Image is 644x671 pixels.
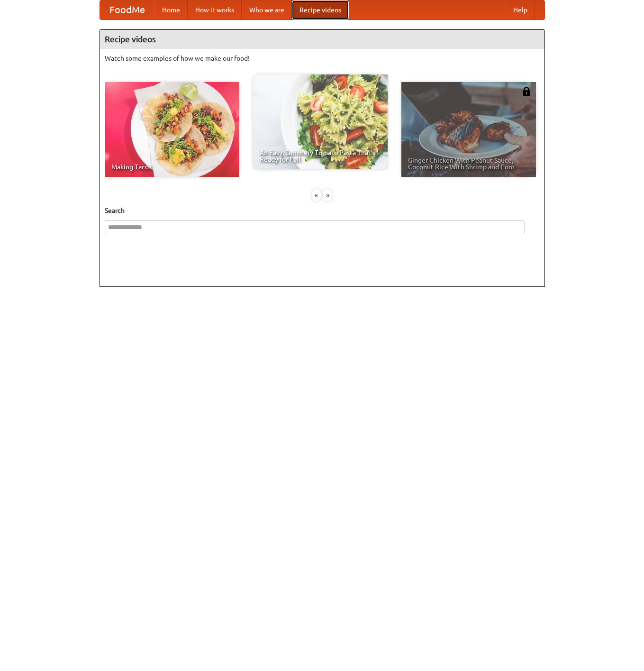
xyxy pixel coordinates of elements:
h4: Recipe videos [100,30,544,49]
a: Home [154,0,188,19]
img: 483408.png [522,87,531,96]
span: Making Tacos [111,164,233,170]
a: An Easy, Summery Tomato Pasta That's Ready for Fall [253,74,388,169]
a: How it works [188,0,242,19]
a: Making Tacos [105,82,239,177]
p: Watch some examples of how we make our food! [105,54,540,63]
div: « [312,189,321,201]
h5: Search [105,206,540,215]
a: Recipe videos [292,0,349,19]
a: FoodMe [100,0,154,19]
a: Help [506,0,535,19]
div: » [323,189,332,201]
a: Who we are [242,0,292,19]
span: An Easy, Summery Tomato Pasta That's Ready for Fall [260,149,381,163]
